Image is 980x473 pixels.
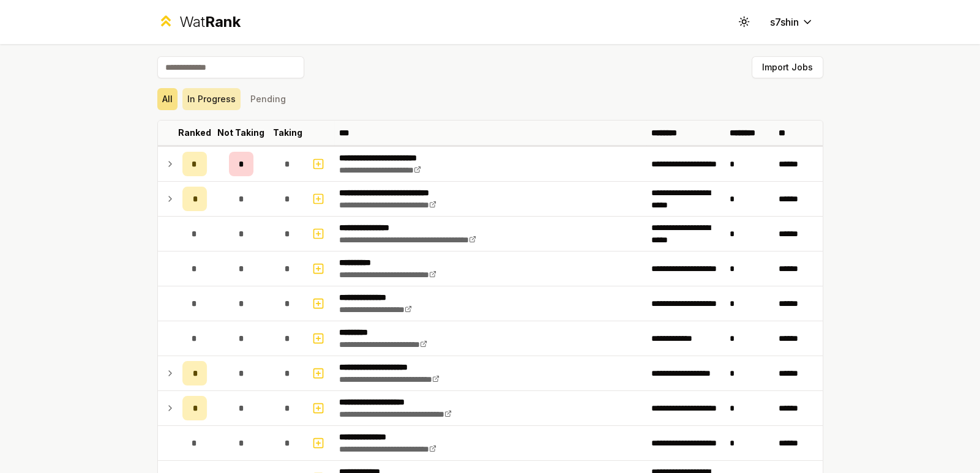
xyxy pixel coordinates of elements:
[157,88,178,110] button: All
[770,15,799,29] span: s7shin
[760,11,823,33] button: s7shin
[752,56,823,78] button: Import Jobs
[273,127,302,139] p: Taking
[178,127,211,139] p: Ranked
[245,88,291,110] button: Pending
[205,13,241,31] span: Rank
[157,12,241,32] a: WatRank
[179,12,241,32] div: Wat
[182,88,241,110] button: In Progress
[217,127,264,139] p: Not Taking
